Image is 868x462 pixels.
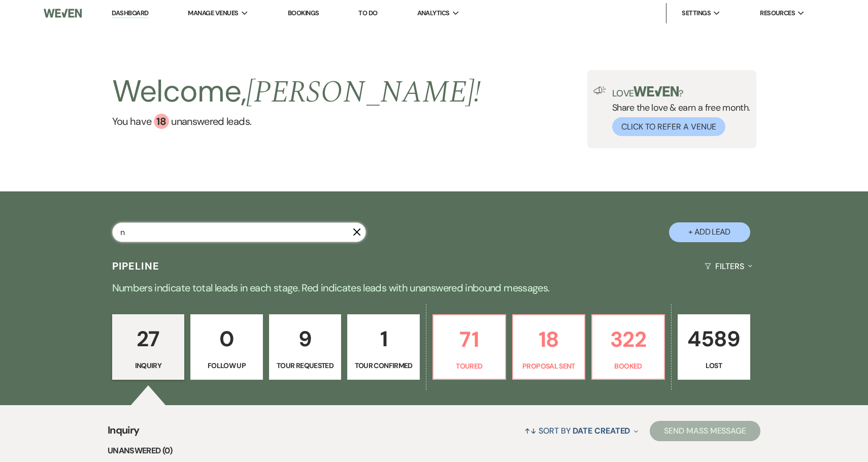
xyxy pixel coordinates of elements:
input: Search by name, event date, email address or phone number [112,222,366,242]
p: 18 [519,322,579,356]
span: Manage Venues [188,8,238,18]
button: Filters [700,253,756,280]
span: Inquiry [108,422,140,444]
button: Sort By Date Created [520,417,642,444]
p: 4589 [684,322,744,356]
p: Toured [440,360,499,372]
p: Follow Up [197,360,256,371]
img: loud-speaker-illustration.svg [593,86,606,94]
p: 322 [598,322,658,356]
a: To Do [358,9,377,17]
a: 18Proposal Sent [512,314,586,380]
img: Weven Logo [44,3,82,24]
span: Resources [760,8,795,18]
p: Tour Confirmed [354,360,413,371]
a: 322Booked [591,314,665,380]
img: weven-logo-green.svg [633,86,679,96]
p: Inquiry [119,360,178,371]
p: 71 [440,322,499,356]
p: 9 [276,322,335,356]
h2: Welcome, [112,70,481,114]
a: You have 18 unanswered leads. [112,114,481,129]
span: Settings [682,8,711,18]
p: Love ? [612,86,750,98]
p: Lost [684,360,744,371]
span: Analytics [417,8,450,18]
p: Proposal Sent [519,360,579,372]
span: ↑↓ [524,425,537,436]
a: Bookings [288,9,319,17]
button: + Add Lead [669,222,750,242]
span: Date Created [573,425,630,436]
button: Send Mass Message [650,421,760,441]
p: 0 [197,322,256,356]
div: Share the love & earn a free month. [606,86,750,136]
p: 27 [119,322,178,356]
a: Dashboard [112,9,148,18]
div: 18 [154,114,169,129]
a: 0Follow Up [190,314,263,380]
p: Tour Requested [276,360,335,371]
span: [PERSON_NAME] ! [246,69,481,116]
a: 27Inquiry [112,314,185,380]
a: 4589Lost [678,314,750,380]
a: 1Tour Confirmed [347,314,420,380]
button: Click to Refer a Venue [612,117,725,136]
a: 9Tour Requested [269,314,342,380]
li: Unanswered (0) [108,444,760,457]
p: Numbers indicate total leads in each stage. Red indicates leads with unanswered inbound messages. [69,280,799,296]
p: Booked [598,360,658,372]
h3: Pipeline [112,259,160,273]
a: 71Toured [432,314,506,380]
p: 1 [354,322,413,356]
